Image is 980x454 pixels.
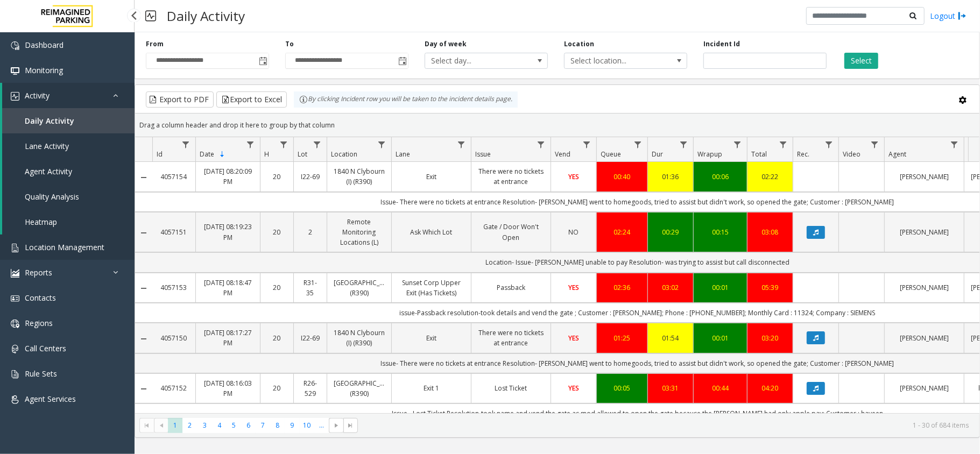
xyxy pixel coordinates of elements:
span: Go to the next page [329,418,343,433]
div: 05:39 [754,282,786,293]
span: YES [568,334,579,343]
img: 'icon' [11,244,19,252]
span: Lot [298,150,307,159]
span: H [264,150,269,159]
a: Collapse Details [135,229,152,237]
a: 20 [267,172,287,182]
span: Vend [555,150,570,159]
span: Page 8 [270,418,285,432]
a: Wrapup Filter Menu [730,137,745,152]
a: Passback [478,282,544,293]
a: NO [558,227,590,237]
h3: Daily Activity [161,3,250,29]
span: Go to the last page [343,418,358,433]
a: 4057151 [159,227,189,237]
a: [GEOGRAPHIC_DATA] (R390) [334,378,385,399]
a: [PERSON_NAME] [891,282,957,293]
a: Quality Analysis [2,184,135,209]
a: 20 [267,333,287,343]
a: [GEOGRAPHIC_DATA] (R390) [334,278,385,298]
a: Issue Filter Menu [534,137,548,152]
div: 00:06 [700,172,741,182]
a: Activity [2,83,135,108]
a: Dur Filter Menu [676,137,691,152]
span: Page 11 [314,418,329,432]
span: Rec. [797,150,809,159]
a: 00:05 [603,383,641,393]
a: Collapse Details [135,284,152,293]
span: Page 10 [300,418,314,432]
a: [DATE] 08:17:27 PM [202,328,253,348]
label: Location [564,39,594,49]
a: [DATE] 08:20:09 PM [202,166,253,187]
span: Page 2 [182,418,197,432]
img: 'icon' [11,92,19,101]
a: Remote Monitoring Locations (L) [334,217,385,248]
a: I22-69 [300,333,320,343]
div: 00:40 [603,172,641,182]
span: Page 9 [285,418,299,432]
span: Dashboard [25,40,64,50]
span: Queue [601,150,621,159]
div: 01:25 [603,333,641,343]
a: There were no tickets at entrance [478,166,544,187]
label: From [146,39,164,49]
a: 01:36 [654,172,687,182]
a: 00:01 [700,333,741,343]
a: 20 [267,282,287,293]
img: 'icon' [11,67,19,75]
a: 00:15 [700,227,741,237]
a: 04:20 [754,383,786,393]
span: Toggle popup [396,53,408,68]
a: Vend Filter Menu [580,137,594,152]
img: 'icon' [11,294,19,303]
a: [PERSON_NAME] [891,227,957,237]
span: Page 1 [168,418,182,432]
span: Reports [25,267,52,278]
a: 00:44 [700,383,741,393]
span: Select day... [425,53,523,68]
a: 02:22 [754,172,786,182]
img: 'icon' [11,395,19,404]
span: Issue [475,150,491,159]
span: Total [751,150,767,159]
span: Contacts [25,293,56,303]
span: Monitoring [25,65,63,75]
span: Wrapup [697,150,722,159]
img: 'icon' [11,345,19,353]
img: 'icon' [11,370,19,379]
a: Collapse Details [135,173,152,182]
a: 1840 N Clybourn (I) (R390) [334,166,385,187]
a: 20 [267,383,287,393]
a: Agent Filter Menu [947,137,962,152]
a: 03:20 [754,333,786,343]
a: 03:02 [654,282,687,293]
span: Id [157,150,163,159]
a: R26-529 [300,378,320,399]
a: 4057152 [159,383,189,393]
a: Lane Activity [2,133,135,159]
span: Heatmap [25,217,57,227]
img: 'icon' [11,41,19,50]
a: Video Filter Menu [868,137,882,152]
a: 20 [267,227,287,237]
span: Page 4 [212,418,227,432]
span: Toggle popup [257,53,269,68]
span: Page 7 [256,418,270,432]
a: [PERSON_NAME] [891,383,957,393]
img: pageIcon [145,3,156,29]
span: Quality Analysis [25,191,79,202]
a: Gate / Door Won't Open [478,222,544,242]
span: Sortable [218,150,227,159]
a: 01:54 [654,333,687,343]
img: infoIcon.svg [299,95,308,104]
button: Export to PDF [146,91,214,108]
a: 03:31 [654,383,687,393]
span: Lane Activity [25,141,69,151]
div: Data table [135,137,979,413]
